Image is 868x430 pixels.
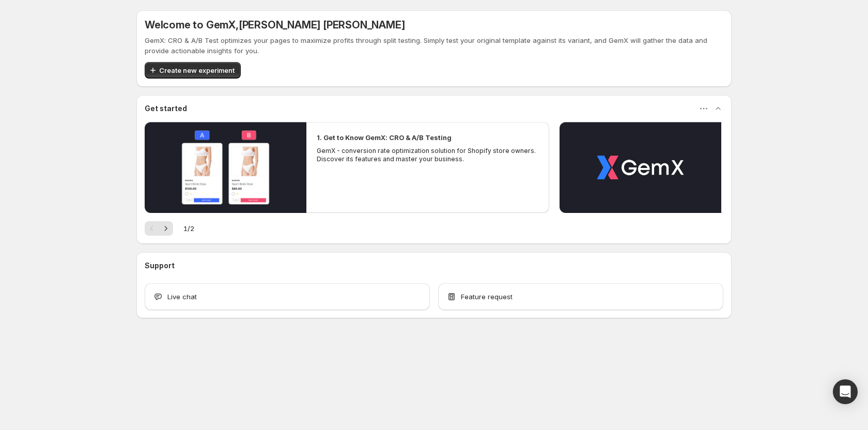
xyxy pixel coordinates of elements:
[317,132,452,143] h2: 1. Get to Know GemX: CRO & A/B Testing
[145,122,306,213] button: Play video
[159,65,235,75] span: Create new experiment
[145,221,173,236] nav: Pagination
[560,122,721,213] button: Play video
[461,291,513,302] span: Feature request
[145,62,241,79] button: Create new experiment
[167,291,197,302] span: Live chat
[145,260,175,271] h3: Support
[145,103,187,114] h3: Get started
[145,35,723,56] p: GemX: CRO & A/B Test optimizes your pages to maximize profits through split testing. Simply test ...
[183,223,194,234] span: 1 / 2
[236,19,405,31] span: , [PERSON_NAME] [PERSON_NAME]
[833,379,858,404] div: Open Intercom Messenger
[317,147,539,163] p: GemX - conversion rate optimization solution for Shopify store owners. Discover its features and ...
[159,221,173,236] button: Next
[145,19,405,31] h5: Welcome to GemX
